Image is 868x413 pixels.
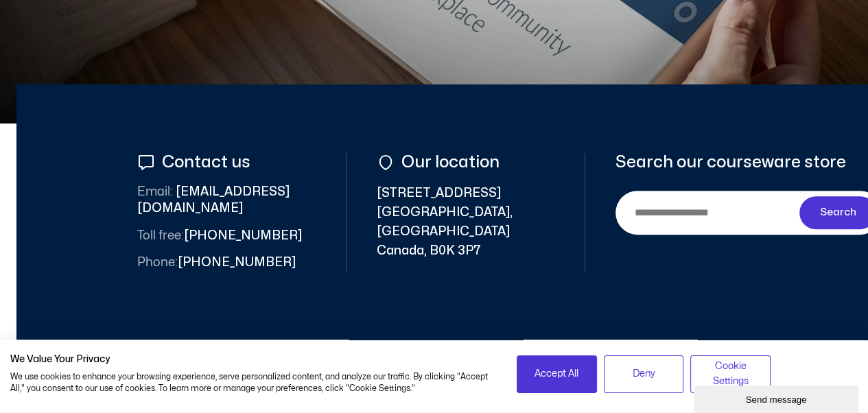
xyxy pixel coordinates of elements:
button: Accept all cookies [517,355,597,393]
button: Deny all cookies [604,355,684,393]
span: Search our courseware store [615,153,846,172]
span: Contact us [159,153,250,172]
h2: We Value Your Privacy [10,353,496,366]
span: Deny [633,366,655,381]
span: Cookie Settings [699,359,762,390]
span: Search [820,204,856,221]
span: [STREET_ADDRESS] [GEOGRAPHIC_DATA], [GEOGRAPHIC_DATA] Canada, B0K 3P7 [377,184,555,261]
button: Adjust cookie preferences [690,355,771,393]
span: [PHONE_NUMBER] [137,228,302,244]
span: Phone: [137,257,178,268]
span: Toll free: [137,230,184,241]
span: [PHONE_NUMBER] [137,255,296,271]
span: [EMAIL_ADDRESS][DOMAIN_NAME] [137,184,316,217]
iframe: chat widget [694,383,861,413]
span: Email: [137,186,173,198]
span: Accept All [535,366,578,381]
span: Our location [398,153,500,172]
p: We use cookies to enhance your browsing experience, serve personalized content, and analyze our t... [10,371,496,394]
